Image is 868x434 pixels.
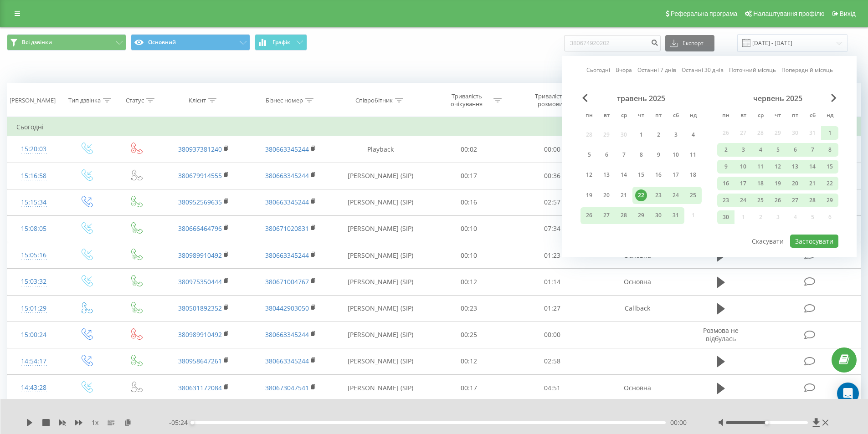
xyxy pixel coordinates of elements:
[427,322,511,348] td: 00:25
[752,143,769,157] div: ср 4 черв 2025 р.
[667,167,684,184] div: сб 17 трав 2025 р.
[804,160,821,174] div: сб 14 черв 2025 р.
[265,171,309,180] a: 380663345244
[824,144,836,156] div: 8
[769,160,786,174] div: чт 12 черв 2025 р.
[754,109,767,123] abbr: середа
[178,145,222,153] a: 380937381240
[635,189,647,201] div: 22
[652,189,664,201] div: 23
[594,269,680,295] td: Основна
[806,144,818,156] div: 7
[686,109,700,123] abbr: неділя
[265,198,309,206] a: 380663345244
[178,198,222,206] a: 380952569635
[824,178,836,189] div: 22
[427,136,511,163] td: 00:02
[755,178,766,189] div: 18
[669,109,683,123] abbr: субота
[511,215,594,242] td: 07:34
[729,66,776,74] a: Поточний місяць
[720,178,732,189] div: 16
[652,169,664,181] div: 16
[769,194,786,207] div: чт 26 черв 2025 р.
[334,295,427,322] td: [PERSON_NAME] (SIP)
[752,160,769,174] div: ср 11 черв 2025 р.
[684,167,702,184] div: нд 18 трав 2025 р.
[755,194,766,206] div: 25
[687,189,699,201] div: 25
[682,66,724,74] a: Останні 30 днів
[580,94,702,103] div: травень 2025
[580,146,598,163] div: пн 5 трав 2025 р.
[355,97,393,104] div: Співробітник
[806,161,818,173] div: 14
[786,143,804,157] div: пт 6 черв 2025 р.
[635,169,647,181] div: 15
[594,375,680,401] td: Основна
[771,109,785,123] abbr: четвер
[632,167,650,184] div: чт 15 трав 2025 р.
[22,39,52,46] span: Всі дзвінки
[600,109,613,123] abbr: вівторок
[265,277,309,286] a: 380671004767
[650,207,667,224] div: пт 30 трав 2025 р.
[169,418,192,427] span: - 05:24
[684,146,702,163] div: нд 11 трав 2025 р.
[427,242,511,269] td: 00:10
[772,161,784,173] div: 12
[618,149,630,161] div: 7
[734,177,752,190] div: вт 17 черв 2025 р.
[670,129,682,141] div: 3
[719,109,733,123] abbr: понеділок
[266,97,303,104] div: Бізнес номер
[789,194,801,206] div: 27
[670,169,682,181] div: 17
[737,161,749,173] div: 10
[16,246,51,264] div: 15:05:16
[786,177,804,190] div: пт 20 черв 2025 р.
[615,167,632,184] div: ср 14 трав 2025 р.
[511,269,594,295] td: 01:14
[178,330,222,339] a: 380989910492
[618,209,630,221] div: 28
[772,144,784,156] div: 5
[583,189,595,201] div: 19
[427,375,511,401] td: 00:17
[272,39,290,46] span: Графік
[618,169,630,181] div: 14
[178,357,222,365] a: 380958647261
[670,209,682,221] div: 31
[789,144,801,156] div: 6
[615,187,632,204] div: ср 21 трав 2025 р.
[665,35,714,51] button: Експорт
[7,118,861,136] td: Сьогодні
[598,207,615,224] div: вт 27 трав 2025 р.
[789,161,801,173] div: 13
[16,273,51,291] div: 15:03:32
[511,295,594,322] td: 01:27
[831,94,837,102] span: Next Month
[823,109,837,123] abbr: неділя
[16,167,51,185] div: 15:16:58
[580,207,598,224] div: пн 26 трав 2025 р.
[737,178,749,189] div: 17
[790,235,838,248] button: Застосувати
[821,143,838,157] div: нд 8 черв 2025 р.
[769,143,786,157] div: чт 5 черв 2025 р.
[178,171,222,180] a: 380679914555
[334,322,427,348] td: [PERSON_NAME] (SIP)
[16,326,51,344] div: 15:00:24
[511,242,594,269] td: 01:23
[684,126,702,143] div: нд 4 трав 2025 р.
[806,194,818,206] div: 28
[427,269,511,295] td: 00:12
[806,178,818,189] div: 21
[178,224,222,233] a: 380666464796
[667,126,684,143] div: сб 3 трав 2025 р.
[178,277,222,286] a: 380975350444
[265,304,309,312] a: 380442903050
[670,189,682,201] div: 24
[806,109,819,123] abbr: субота
[755,161,766,173] div: 11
